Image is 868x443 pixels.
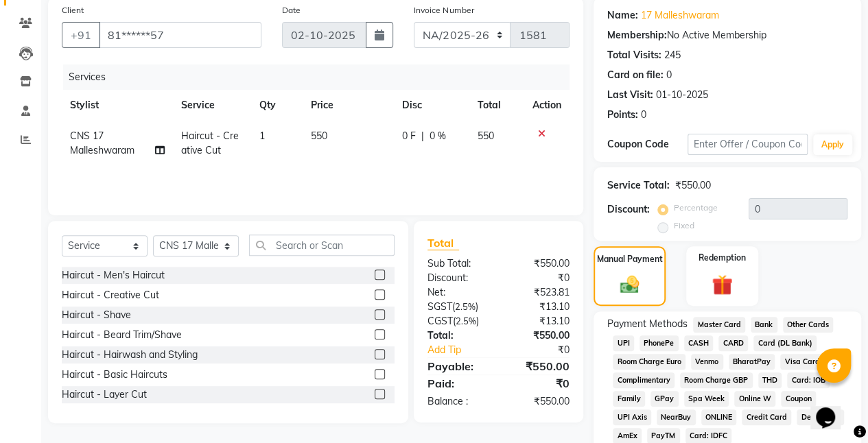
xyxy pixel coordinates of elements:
div: ₹550.00 [498,394,580,409]
span: CGST [427,315,453,327]
span: PhonePe [640,335,679,351]
img: _gift.svg [705,272,739,298]
div: 245 [664,48,681,62]
div: ( ) [417,314,499,328]
div: Name: [607,8,638,23]
th: Total [469,90,524,121]
div: Points: [607,108,638,122]
span: SGST [427,300,452,313]
span: Family [613,391,645,407]
span: Debit Card [797,409,844,425]
span: UPI Axis [613,409,651,425]
span: Room Charge Euro [613,354,685,370]
div: Sub Total: [417,256,499,271]
div: Total: [417,328,499,343]
input: Search or Scan [249,235,395,256]
div: Service Total: [607,178,670,193]
div: ₹13.10 [498,314,580,328]
span: Bank [751,317,777,333]
label: Redemption [699,252,746,264]
span: Spa Week [684,391,729,407]
span: 550 [311,130,327,142]
div: ₹0 [498,375,580,392]
div: 01-10-2025 [656,88,708,102]
span: Credit Card [742,409,791,425]
input: Enter Offer / Coupon Code [688,134,808,155]
div: ₹0 [498,271,580,285]
span: Venmo [691,354,723,370]
div: Haircut - Hairwash and Styling [62,348,198,362]
span: 0 % [430,129,446,143]
label: Manual Payment [597,253,663,265]
div: No Active Membership [607,28,847,43]
div: Discount: [607,202,650,217]
div: ₹550.00 [498,328,580,343]
div: Last Visit: [607,88,653,102]
div: 0 [666,68,672,82]
span: ONLINE [701,409,737,425]
div: Haircut - Basic Haircuts [62,368,167,382]
label: Date [282,4,301,16]
span: Coupon [781,391,816,407]
div: Haircut - Men's Haircut [62,268,165,283]
span: Room Charge GBP [680,372,753,388]
th: Price [303,90,394,121]
th: Service [173,90,251,121]
span: GPay [650,391,679,407]
span: Card (DL Bank) [753,335,817,351]
div: Haircut - Creative Cut [62,288,159,302]
div: Haircut - Beard Trim/Shave [62,328,182,342]
div: Total Visits: [607,48,661,62]
div: ₹0 [512,343,580,357]
div: ₹550.00 [498,256,580,271]
span: CNS 17 Malleshwaram [70,130,134,156]
div: Discount: [417,271,499,285]
span: 550 [478,130,494,142]
th: Action [524,90,570,121]
span: Haircut - Creative Cut [181,130,239,156]
span: NearBuy [657,409,696,425]
span: 0 F [402,129,416,143]
div: Paid: [417,375,499,392]
span: Master Card [693,317,745,333]
div: Haircut - Layer Cut [62,387,147,402]
span: Other Cards [783,317,834,333]
div: Balance : [417,394,499,409]
div: Coupon Code [607,137,688,152]
span: 1 [259,130,264,142]
span: Payment Methods [607,317,688,331]
div: Membership: [607,28,667,43]
div: Haircut - Shave [62,308,131,322]
th: Qty [250,90,303,121]
span: Online W [734,391,775,407]
span: Complimentary [613,372,675,388]
button: +91 [62,22,100,48]
span: Total [427,236,459,250]
span: CARD [718,335,748,351]
a: 17 Malleshwaram [641,8,719,23]
div: 0 [641,108,646,122]
span: UPI [613,335,634,351]
img: _cash.svg [614,274,646,296]
label: Fixed [674,219,694,232]
input: Search by Name/Mobile/Email/Code [99,22,261,48]
div: ₹13.10 [498,300,580,314]
label: Percentage [674,202,718,214]
iframe: chat widget [810,388,854,429]
div: Payable: [417,358,499,374]
div: ₹550.00 [675,178,711,193]
div: ₹523.81 [498,285,580,300]
button: Apply [813,134,852,155]
span: 2.5% [456,315,476,326]
th: Disc [394,90,469,121]
div: ( ) [417,300,499,314]
div: Net: [417,285,499,300]
span: | [421,129,424,143]
div: Services [63,64,580,90]
label: Client [62,4,84,16]
span: BharatPay [729,354,775,370]
label: Invoice Number [414,4,473,16]
div: ₹550.00 [498,358,580,374]
span: CASH [684,335,714,351]
div: Card on file: [607,68,664,82]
